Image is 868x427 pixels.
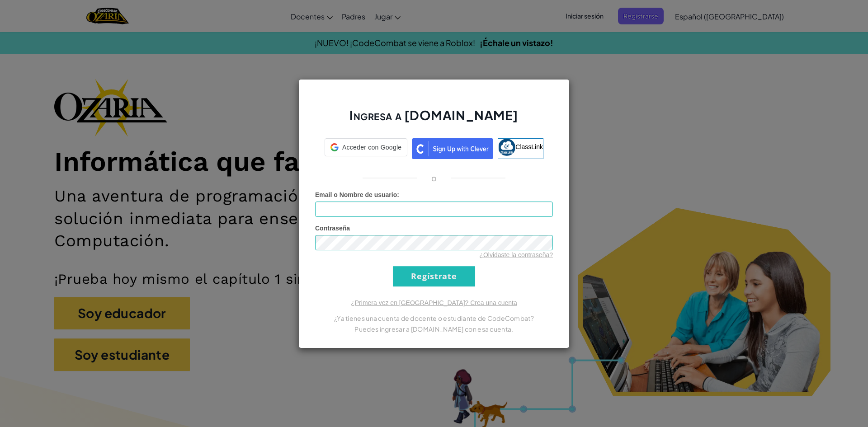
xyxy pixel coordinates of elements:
[479,251,553,258] a: ¿Olvidaste la contraseña?
[315,324,553,334] p: Puedes ingresar a [DOMAIN_NAME] con esa cuenta.
[315,225,350,232] span: Contraseña
[412,138,493,159] img: clever_sso_button@2x.png
[315,190,399,199] label: :
[342,143,401,152] span: Acceder con Google
[315,313,553,324] p: ¿Ya tienes una cuenta de docente o estudiante de CodeCombat?
[351,299,517,306] a: ¿Primera vez en [GEOGRAPHIC_DATA]? Crea una cuenta
[325,138,407,156] div: Acceder con Google
[515,143,543,150] span: ClassLink
[315,107,553,133] h2: Ingresa a [DOMAIN_NAME]
[315,191,397,198] span: Email o Nombre de usuario
[325,138,407,159] a: Acceder con Google
[393,266,475,286] input: Regístrate
[498,139,515,156] img: classlink-logo-small.png
[431,173,437,183] p: o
